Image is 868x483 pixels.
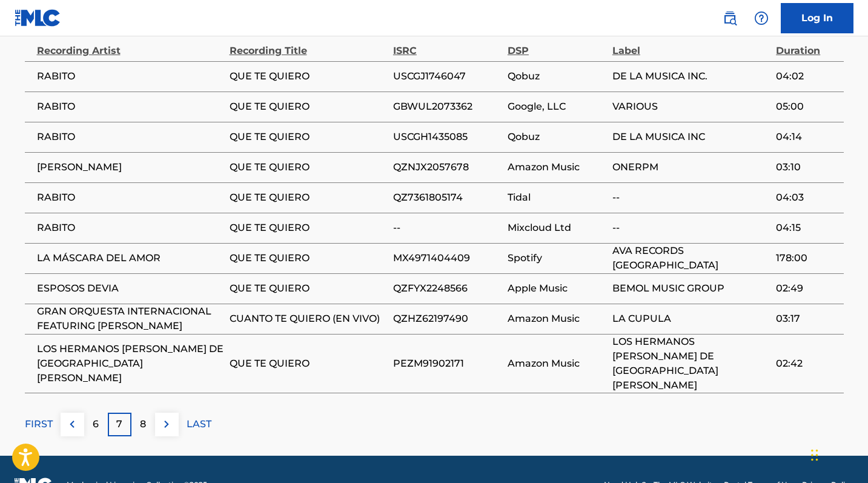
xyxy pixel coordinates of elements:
[612,31,770,58] div: Label
[723,11,737,25] img: search
[393,130,502,144] span: USCGH1435085
[807,425,868,483] iframe: Chat Widget
[393,221,502,235] span: --
[393,190,502,205] span: QZ7361805174
[807,425,868,483] div: Widget de chat
[508,311,606,326] span: Amazon Music
[140,417,146,431] p: 8
[811,437,818,473] div: Arrastrar
[393,356,502,371] span: PEZM91902171
[776,251,837,265] span: 178:00
[230,190,387,205] span: QUE TE QUIERO
[230,311,387,326] span: CUANTO TE QUIERO (EN VIVO)
[116,417,122,431] p: 7
[508,160,606,175] span: Amazon Music
[781,3,853,33] a: Log In
[612,221,770,235] span: --
[776,311,837,326] span: 03:17
[508,69,606,84] span: Qobuz
[508,281,606,296] span: Apple Music
[776,69,837,84] span: 04:02
[230,251,387,265] span: QUE TE QUIERO
[612,335,770,393] span: LOS HERMANOS [PERSON_NAME] DE [GEOGRAPHIC_DATA][PERSON_NAME]
[508,221,606,235] span: Mixcloud Ltd
[37,160,224,175] span: [PERSON_NAME]
[508,99,606,114] span: Google, LLC
[754,11,769,25] img: help
[776,221,837,235] span: 04:15
[612,160,770,175] span: ONERPM
[230,221,387,235] span: QUE TE QUIERO
[230,31,387,58] div: Recording Title
[25,417,53,431] p: FIRST
[230,99,387,114] span: QUE TE QUIERO
[393,311,502,326] span: QZHZ62197490
[612,281,770,296] span: BEMOL MUSIC GROUP
[65,417,79,431] img: left
[159,417,174,431] img: right
[776,190,837,205] span: 04:03
[37,130,224,144] span: RABITO
[749,6,774,30] div: Help
[508,130,606,144] span: Qobuz
[393,31,502,58] div: ISRC
[37,342,224,385] span: LOS HERMANOS [PERSON_NAME] DE [GEOGRAPHIC_DATA][PERSON_NAME]
[612,130,770,144] span: DE LA MUSICA INC
[776,160,837,175] span: 03:10
[393,160,502,175] span: QZNJX2057678
[230,130,387,144] span: QUE TE QUIERO
[612,311,770,326] span: LA CUPULA
[230,69,387,84] span: QUE TE QUIERO
[612,244,770,273] span: AVA RECORDS [GEOGRAPHIC_DATA]
[508,251,606,265] span: Spotify
[393,251,502,265] span: MX4971404409
[612,190,770,205] span: --
[393,99,502,114] span: GBWUL2073362
[15,9,61,27] img: MLC Logo
[393,69,502,84] span: USCGJ1746047
[776,281,837,296] span: 02:49
[776,130,837,144] span: 04:14
[187,417,211,431] p: LAST
[393,281,502,296] span: QZFYX2248566
[37,69,224,84] span: RABITO
[230,160,387,175] span: QUE TE QUIERO
[37,99,224,114] span: RABITO
[776,356,837,371] span: 02:42
[718,6,742,30] a: Public Search
[37,190,224,205] span: RABITO
[508,31,606,58] div: DSP
[37,281,224,296] span: ESPOSOS DEVIA
[508,190,606,205] span: Tidal
[776,31,837,58] div: Duration
[612,69,770,84] span: DE LA MUSICA INC.
[508,356,606,371] span: Amazon Music
[776,99,837,114] span: 05:00
[93,417,99,431] p: 6
[37,31,224,58] div: Recording Artist
[612,99,770,114] span: VARIOUS
[230,281,387,296] span: QUE TE QUIERO
[37,251,224,265] span: LA MÁSCARA DEL AMOR
[37,221,224,235] span: RABITO
[37,304,224,333] span: GRAN ORQUESTA INTERNACIONAL FEATURING [PERSON_NAME]
[230,356,387,371] span: QUE TE QUIERO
